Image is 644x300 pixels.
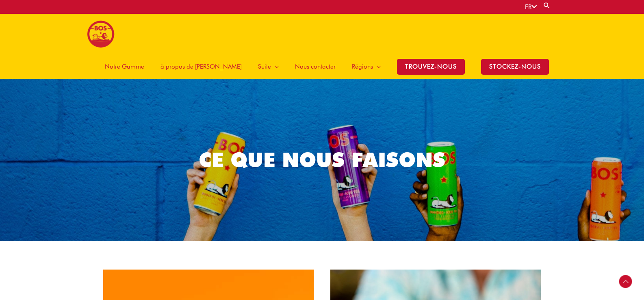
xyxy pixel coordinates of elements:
[295,54,336,79] span: Nous contacter
[152,54,250,79] a: à propos de [PERSON_NAME]
[105,54,144,79] span: Notre Gamme
[525,3,537,11] a: FR
[352,54,373,79] span: Régions
[397,59,465,75] span: TROUVEZ-NOUS
[481,59,549,75] span: stockez-nous
[97,54,152,79] a: Notre Gamme
[160,54,242,79] span: à propos de [PERSON_NAME]
[95,146,550,174] h1: CE QUE NOUS FAISONS
[473,54,557,79] a: stockez-nous
[389,54,473,79] a: TROUVEZ-NOUS
[250,54,287,79] a: Suite
[287,54,344,79] a: Nous contacter
[91,54,557,79] nav: Site Navigation
[344,54,389,79] a: Régions
[258,54,271,79] span: Suite
[543,2,551,9] a: Search button
[87,20,115,48] img: BOS logo finals-200px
